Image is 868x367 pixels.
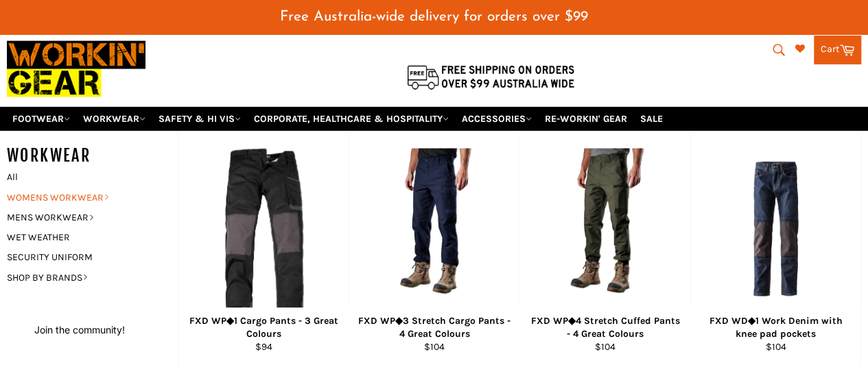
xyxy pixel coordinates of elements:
[456,107,537,131] a: ACCESSORIES
[7,31,145,106] img: Workin Gear leaders in Workwear, Safety Boots, PPE, Uniforms. Australia's No.1 in Workwear
[529,340,682,353] div: $104
[814,36,861,64] a: Cart
[34,324,125,336] button: Join the community!
[529,314,682,341] div: FXD WP◆4 Stretch Cuffed Pants - 4 Great Colours
[78,107,151,131] a: WORKWEAR
[539,107,633,131] a: RE-WORKIN' GEAR
[519,131,690,367] a: FXD WP◆4 Stretch Cuffed Pants - 4 Great Colours - Workin' Gear FXD WP◆4 Stretch Cuffed Pants - 4 ...
[708,161,843,296] img: FXD WD◆1 Work Denim with knee pad pockets - Workin' Gear
[349,131,519,367] a: FXD WP◆3 Stretch Cargo Pants - 4 Great Colours - Workin' Gear FXD WP◆3 Stretch Cargo Pants - 4 Gr...
[700,340,852,353] div: $104
[552,148,659,309] img: FXD WP◆4 Stretch Cuffed Pants - 4 Great Colours - Workin' Gear
[700,314,852,341] div: FXD WD◆1 Work Denim with knee pad pockets
[381,148,489,309] img: FXD WP◆3 Stretch Cargo Pants - 4 Great Colours - Workin' Gear
[405,62,576,91] img: Flat $9.95 shipping Australia wide
[248,107,454,131] a: CORPORATE, HEALTHCARE & HOSPITALITY
[635,107,668,131] a: SALE
[187,314,340,341] div: FXD WP◆1 Cargo Pants - 3 Great Colours
[178,131,349,367] a: FXD WP◆1 Cargo Pants - 4 Great Colours - Workin' Gear FXD WP◆1 Cargo Pants - 3 Great Colours $94
[358,314,511,341] div: FXD WP◆3 Stretch Cargo Pants - 4 Great Colours
[220,148,307,309] img: FXD WP◆1 Cargo Pants - 4 Great Colours - Workin' Gear
[358,340,511,353] div: $104
[7,144,178,167] h5: WORKWEAR
[187,340,340,353] div: $94
[7,107,75,131] a: FOOTWEAR
[153,107,246,131] a: SAFETY & HI VIS
[280,10,588,24] span: Free Australia-wide delivery for orders over $99
[690,131,861,367] a: FXD WD◆1 Work Denim with knee pad pockets - Workin' Gear FXD WD◆1 Work Denim with knee pad pocket...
